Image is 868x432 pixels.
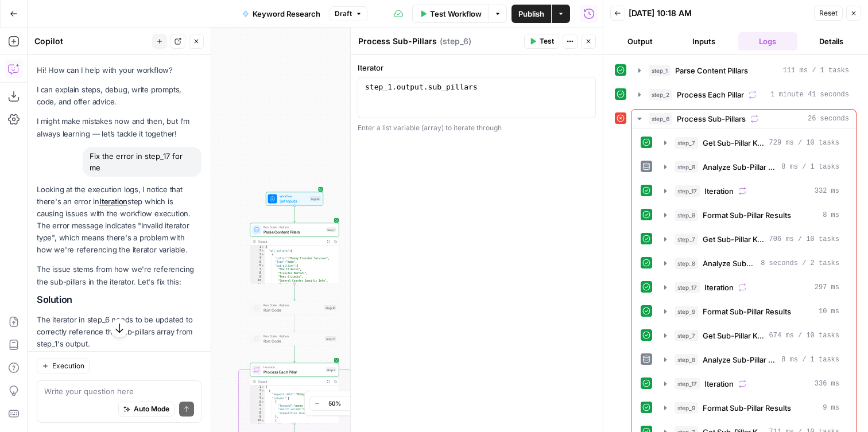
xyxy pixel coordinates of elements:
span: Iteration [704,282,734,293]
div: Copilot [34,36,149,47]
button: Details [802,32,861,50]
span: step_17 [675,282,700,293]
div: 4 [250,396,265,400]
button: 8 ms / 1 tasks [657,351,846,369]
span: Analyze Sub-Pillar Keywords [703,354,777,365]
button: Test [524,34,559,49]
div: Inputs [310,196,321,201]
span: Format Sub-Pillar Results [703,402,791,414]
span: 9 ms [823,403,839,413]
span: Publish [518,8,544,20]
span: 50% [328,399,341,408]
span: Set Inputs [280,198,308,204]
span: Keyword Research [253,8,320,20]
button: 297 ms [657,278,846,297]
div: Run Code · PythonParse Content PillarsStep 1Output{ "all_pillars":[ { "pillar":"Money Transfer Se... [250,223,339,284]
button: Publish [511,5,551,23]
textarea: Process Sub-Pillars [358,36,437,47]
span: step_8 [675,161,698,173]
button: 8 ms / 1 tasks [657,158,846,176]
span: Draft [335,9,352,19]
div: 8 [250,411,265,415]
div: 5 [250,260,265,264]
span: 332 ms [815,186,839,196]
div: 11 [250,423,265,430]
button: Logs [738,32,797,50]
button: 336 ms [657,375,846,393]
span: Toggle code folding, rows 3 through 20 [261,253,265,257]
h2: Solution [37,294,201,305]
div: 9 [250,275,265,279]
div: Run Code · PythonRun CodeStep 11 [250,332,339,346]
span: 336 ms [815,379,839,389]
span: Get Sub-Pillar Keywords [703,330,765,341]
button: Keyword Research [235,5,327,23]
button: Output [610,32,669,50]
span: Iteration [704,185,734,197]
span: Iteration [704,378,734,390]
span: Get Sub-Pillar Keywords [703,233,765,245]
p: The issue stems from how we're referencing the sub-pillars in the iterator. Let's fix this: [37,263,201,287]
span: Analyze Sub-Pillar Keywords [703,161,777,173]
g: Edge from step_10 to step_11 [294,315,296,332]
div: 10 [250,419,265,423]
label: Iterator [358,62,596,73]
div: 1 [250,386,265,390]
span: 26 seconds [808,114,849,124]
span: step_6 [649,113,672,124]
div: 9 [250,415,265,419]
span: 10 ms [819,306,839,317]
div: 7 [250,268,265,272]
span: step_7 [675,137,698,149]
span: Iteration [263,365,323,369]
button: Test Workflow [412,5,489,23]
p: I might make mistakes now and then, but I’m always learning — let’s tackle it together! [37,115,201,139]
div: Run Code · PythonRun CodeStep 10 [250,301,339,315]
span: 674 ms / 10 tasks [769,330,839,341]
span: 8 seconds / 2 tasks [761,258,839,268]
span: Workflow [280,194,308,199]
span: Toggle code folding, rows 2 through 393 [261,249,265,253]
div: 2 [250,389,265,393]
span: Test Workflow [430,8,482,20]
span: 8 ms / 1 tasks [781,355,839,365]
p: Looking at the execution logs, I notice that there's an error in step which is causing issues wit... [37,184,201,256]
div: 5 [250,400,265,404]
a: Iteration [99,197,127,206]
span: step_1 [649,65,671,76]
span: Run Code [263,338,323,344]
div: Step 10 [324,305,336,310]
span: Toggle code folding, rows 1 through 182 [261,386,265,390]
div: Enter a list variable (array) to iterate through [358,123,596,133]
span: step_9 [675,402,698,414]
div: 3 [250,393,265,397]
div: Step 11 [325,336,336,341]
div: Step 2 [325,367,336,372]
div: 6 [250,404,265,408]
button: 674 ms / 10 tasks [657,326,846,345]
span: Execution [52,361,84,371]
div: 7 [250,408,265,412]
button: Inputs [674,32,733,50]
span: Toggle code folding, rows 4 through 35 [261,396,265,400]
span: step_9 [675,209,698,221]
span: 297 ms [815,282,839,293]
span: ( step_6 ) [440,36,471,47]
p: I can explain steps, debug, write prompts, code, and offer advice. [37,84,201,108]
div: Step 1 [326,227,336,232]
span: Toggle code folding, rows 6 through 19 [261,264,265,268]
span: Get Sub-Pillar Keywords [703,137,765,149]
span: Run Code · Python [263,303,322,308]
span: Toggle code folding, rows 10 through 14 [261,419,265,423]
span: Format Sub-Pillar Results [703,306,791,317]
div: WorkflowSet InputsInputs [250,192,339,206]
div: 10 [250,279,265,283]
span: Process Sub-Pillars [677,113,746,124]
div: IterationProcess Each PillarStep 2Output[ { "keyword_data":"Money Transfer Services", "columns":[... [250,363,339,424]
span: Run Code [263,307,322,313]
div: 3 [250,253,265,257]
span: step_8 [675,354,698,365]
span: Run Code · Python [263,334,323,338]
button: Draft [330,6,367,21]
span: step_17 [675,185,700,197]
